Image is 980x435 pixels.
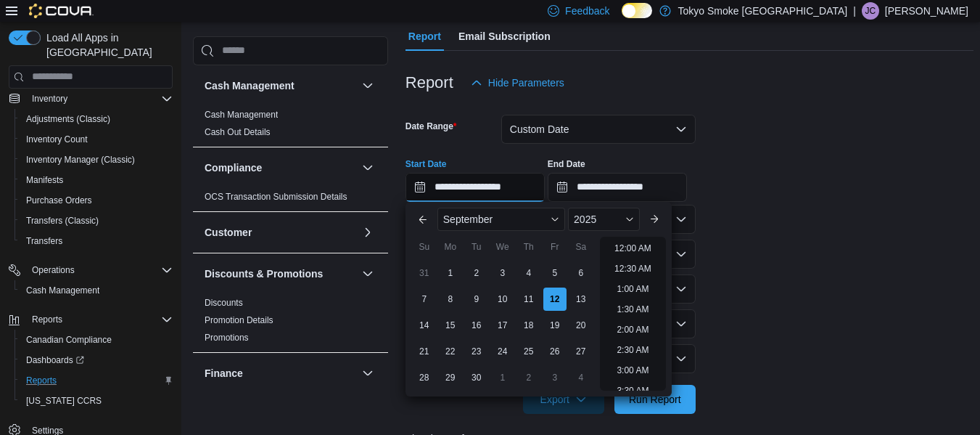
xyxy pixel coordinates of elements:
[543,261,567,285] div: day-5
[20,110,116,128] a: Adjustments (Classic)
[465,261,488,285] div: day-2
[675,214,687,225] button: Open list of options
[20,282,173,299] span: Cash Management
[205,315,273,325] a: Promotion Details
[853,2,856,20] p: |
[413,261,436,285] div: day-31
[517,235,540,259] div: Th
[611,362,654,379] li: 3:00 AM
[491,340,514,363] div: day-24
[465,366,488,389] div: day-30
[622,3,652,18] input: Dark Mode
[413,235,436,259] div: Su
[205,225,252,240] h3: Customer
[20,232,173,250] span: Transfers
[501,115,696,144] button: Custom Date
[543,340,567,363] div: day-26
[193,188,388,211] div: Compliance
[3,309,178,330] button: Reports
[20,192,173,209] span: Purchase Orders
[609,240,657,257] li: 12:00 AM
[26,134,88,145] span: Inventory Count
[29,4,94,18] img: Cova
[359,365,376,382] button: Finance
[465,340,488,363] div: day-23
[26,235,62,247] span: Transfers
[32,314,62,325] span: Reports
[205,192,347,202] a: OCS Transaction Submission Details
[205,298,243,308] a: Discounts
[491,235,514,259] div: We
[20,232,68,250] a: Transfers
[465,68,570,97] button: Hide Parameters
[413,366,436,389] div: day-28
[614,385,696,414] button: Run Report
[193,294,388,352] div: Discounts & Promotions
[629,392,681,407] span: Run Report
[15,211,178,231] button: Transfers (Classic)
[26,261,81,279] button: Operations
[205,332,249,343] span: Promotions
[205,160,262,175] h3: Compliance
[15,280,178,301] button: Cash Management
[408,22,441,51] span: Report
[26,195,92,206] span: Purchase Orders
[15,170,178,190] button: Manifests
[15,109,178,129] button: Adjustments (Classic)
[359,224,376,241] button: Customer
[411,208,435,231] button: Previous Month
[205,225,356,240] button: Customer
[205,333,249,343] a: Promotions
[437,208,565,231] div: Button. Open the month selector. September is currently selected.
[20,192,98,209] a: Purchase Orders
[205,267,356,281] button: Discounts & Promotions
[205,78,295,93] h3: Cash Management
[205,110,278,120] a: Cash Management
[413,288,436,311] div: day-7
[413,314,436,337] div: day-14
[20,131,173,148] span: Inventory Count
[517,366,540,389] div: day-2
[41,31,173,60] span: Load All Apps in [GEOGRAPHIC_DATA]
[678,2,848,20] p: Tokyo Smoke [GEOGRAPHIC_DATA]
[20,331,173,349] span: Canadian Compliance
[205,78,356,93] button: Cash Management
[26,311,173,328] span: Reports
[15,129,178,150] button: Inventory Count
[611,280,654,298] li: 1:00 AM
[439,340,462,363] div: day-22
[205,366,356,381] button: Finance
[15,190,178,211] button: Purchase Orders
[569,235,593,259] div: Sa
[439,235,462,259] div: Mo
[611,321,654,338] li: 2:00 AM
[20,392,107,410] a: [US_STATE] CCRS
[411,260,594,391] div: September, 2025
[465,235,488,259] div: Tu
[205,314,273,326] span: Promotion Details
[543,288,567,311] div: day-12
[491,314,514,337] div: day-17
[413,340,436,363] div: day-21
[205,160,356,175] button: Compliance
[20,392,173,410] span: Washington CCRS
[569,261,593,285] div: day-6
[862,2,879,20] div: Jordan Cooper
[205,127,271,137] a: Cash Out Details
[569,314,593,337] div: day-20
[26,215,99,227] span: Transfers (Classic)
[517,288,540,311] div: day-11
[359,265,376,282] button: Discounts & Promotions
[20,372,62,389] a: Reports
[565,4,609,18] span: Feedback
[26,354,84,366] span: Dashboards
[20,351,90,369] a: Dashboards
[32,264,75,276] span: Operations
[405,158,447,170] label: Start Date
[26,154,135,166] span: Inventory Manager (Classic)
[15,330,178,350] button: Canadian Compliance
[574,214,596,225] span: 2025
[205,126,271,138] span: Cash Out Details
[26,334,112,346] span: Canadian Compliance
[26,395,102,407] span: [US_STATE] CCRS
